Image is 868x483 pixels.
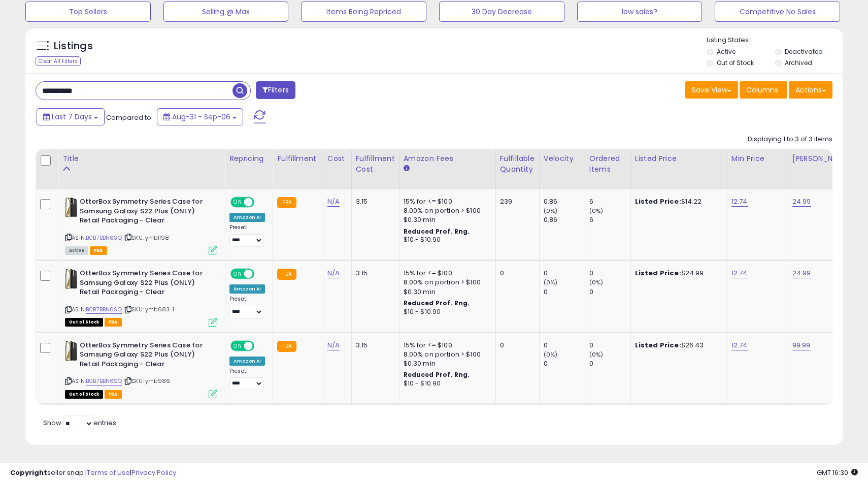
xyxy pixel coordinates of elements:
div: Fulfillable Quantity [500,153,535,175]
small: (0%) [544,350,558,359]
span: ON [231,270,244,278]
div: 0 [544,359,585,368]
div: 0.86 [544,215,585,224]
div: 0 [589,269,630,278]
button: Selling @ Max [163,2,289,22]
small: FBA [277,197,296,208]
span: OFF [253,198,269,207]
b: Reduced Prof. Rng. [404,370,470,379]
span: Aug-31 - Sep-06 [172,112,230,122]
button: Last 7 Days [37,108,105,125]
div: $0.30 min [404,359,488,368]
div: Fulfillment Cost [356,153,395,175]
div: ASIN: [65,269,217,325]
div: 0 [500,341,531,350]
div: Amazon Fees [404,153,491,164]
div: $10 - $10.90 [404,379,488,388]
div: Amazon AI [229,213,265,222]
span: 2025-09-14 16:30 GMT [817,468,858,477]
div: 239 [500,197,531,206]
div: $0.30 min [404,215,488,224]
div: 8.00% on portion > $100 [404,350,488,359]
span: OFF [253,341,269,350]
b: Listed Price: [635,340,681,350]
small: FBA [277,269,296,280]
a: 99.99 [792,340,811,350]
small: (0%) [544,278,558,286]
div: 15% for <= $100 [404,197,488,206]
div: Amazon AI [229,357,265,366]
div: 8.00% on portion > $100 [404,278,488,287]
div: ASIN: [65,197,217,253]
div: 0 [544,287,585,297]
div: 3.15 [356,341,391,350]
img: 41Po0Dxf1WL._SL40_.jpg [65,341,77,361]
div: Repricing [229,153,269,164]
small: (0%) [589,278,604,286]
div: $24.99 [635,269,719,278]
span: Compared to: [106,113,153,122]
a: 12.74 [731,197,748,207]
button: Competitive No Sales [715,2,840,22]
div: $10 - $10.90 [404,236,488,244]
div: 6 [589,197,630,206]
b: OtterBox Symmetry Series Case for Samsung Galaxy S22 Plus (ONLY) Retail Packaging - Clear [80,341,203,372]
span: FBA [90,246,107,255]
button: Filters [256,81,295,99]
button: Aug-31 - Sep-06 [157,108,243,125]
div: 0.86 [544,197,585,206]
button: Save View [685,81,738,99]
a: Terms of Use [87,468,130,477]
b: Reduced Prof. Rng. [404,227,470,236]
span: ON [231,198,244,207]
div: Min Price [731,153,784,164]
b: Listed Price: [635,268,681,278]
div: 3.15 [356,269,391,278]
div: 0 [589,341,630,350]
button: low sales? [577,2,703,22]
label: Archived [785,58,812,67]
label: Deactivated [785,47,823,56]
a: N/A [327,340,340,350]
div: 0 [589,287,630,297]
small: Amazon Fees. [404,164,410,173]
span: | SKU: ymb1198 [123,234,169,242]
small: (0%) [589,207,604,215]
span: ON [231,341,244,350]
div: Preset: [229,296,265,318]
b: Listed Price: [635,197,681,206]
div: 0 [544,341,585,350]
img: 41Po0Dxf1WL._SL40_.jpg [65,269,77,289]
label: Out of Stock [717,58,754,67]
div: Fulfillment [277,153,318,164]
span: FBA [105,390,122,399]
button: Actions [789,81,832,99]
div: [PERSON_NAME] [792,153,853,164]
span: All listings that are currently out of stock and unavailable for purchase on Amazon [65,390,103,399]
a: B0B7BBN6SQ [86,305,122,314]
div: Clear All Filters [36,56,81,66]
span: FBA [105,318,122,327]
a: N/A [327,268,340,278]
b: OtterBox Symmetry Series Case for Samsung Galaxy S22 Plus (ONLY) Retail Packaging - Clear [80,197,203,228]
div: Preset: [229,368,265,391]
a: B0B7BBN6SQ [86,377,122,385]
a: 12.74 [731,340,748,350]
span: | SKU: ymb683-1 [123,305,175,313]
span: Last 7 Days [52,112,92,122]
label: Active [717,47,736,56]
div: Displaying 1 to 3 of 3 items [748,135,832,144]
small: (0%) [589,350,604,359]
a: 24.99 [792,197,811,207]
div: 3.15 [356,197,391,206]
div: Listed Price [635,153,723,164]
a: N/A [327,197,340,207]
div: $26.43 [635,341,719,350]
div: 0 [589,359,630,368]
span: All listings currently available for purchase on Amazon [65,246,88,255]
div: 6 [589,215,630,224]
a: 24.99 [792,268,811,278]
a: 12.74 [731,268,748,278]
small: (0%) [544,207,558,215]
b: OtterBox Symmetry Series Case for Samsung Galaxy S22 Plus (ONLY) Retail Packaging - Clear [80,269,203,300]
